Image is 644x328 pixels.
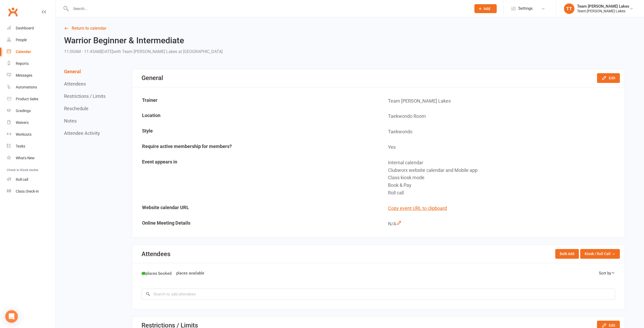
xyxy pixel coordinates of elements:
input: Search... [69,5,468,12]
div: Calendar [16,50,31,54]
button: Attendees [64,81,86,87]
a: Roll call [7,174,55,186]
div: N/A [388,220,620,228]
div: Book & Pay [388,182,620,189]
a: Automations [7,81,55,93]
a: What's New [7,152,55,164]
td: Online Meeting Details [133,216,378,231]
td: Team [PERSON_NAME] Lakes [379,94,624,109]
div: 11:00AM - 11:45AM[DATE] [64,48,223,55]
td: Website calendar URL [133,201,378,216]
a: Product Sales [7,93,55,105]
a: Clubworx [6,5,19,18]
td: Location [133,109,378,124]
input: Search to add attendees [142,289,615,300]
div: Team [PERSON_NAME] Lakes [577,4,629,9]
span: places booked [146,271,171,276]
div: What's New [16,156,35,160]
td: Taekwondo [379,124,624,139]
button: Reschedule [64,106,88,111]
div: Workouts [16,132,32,136]
div: Tasks [16,144,25,148]
a: Dashboard [7,22,55,34]
a: Workouts [7,129,55,140]
a: Messages [7,70,55,81]
a: Gradings [7,105,55,117]
div: Product Sales [16,97,38,101]
div: TT [564,3,574,14]
div: Waivers [16,120,29,125]
button: Kiosk / Roll Call [580,249,620,258]
a: People [7,34,55,46]
td: Require active membership for members? [133,140,378,155]
span: at [GEOGRAPHIC_DATA] [178,49,223,54]
div: Class check-in [16,189,39,193]
a: Class kiosk mode [7,186,55,197]
div: Roll call [388,189,620,197]
span: places available [176,271,204,276]
span: Settings [518,3,533,14]
div: General [142,74,163,82]
a: Reports [7,58,55,70]
div: Attendees [142,250,170,258]
button: Attendee Activity [64,130,100,136]
div: Team [PERSON_NAME] Lakes [577,9,629,13]
div: Internal calendar [388,159,620,167]
button: Edit [597,73,620,83]
button: Add [474,4,497,13]
td: Taekwondo Room [379,109,624,124]
button: Copy event URL to clipboard [388,205,447,212]
button: Notes [64,118,77,124]
td: Trainer [133,94,378,109]
button: General [64,69,81,74]
a: Return to calendar [64,25,625,32]
div: Gradings [16,109,31,113]
div: Reports [16,61,29,66]
div: Dashboard [16,26,34,30]
a: Waivers [7,117,55,129]
div: Messages [16,73,32,77]
div: Class kiosk mode [388,174,620,182]
span: with Team [PERSON_NAME] Lakes [113,49,177,54]
div: Automations [16,85,37,89]
span: Add [484,7,490,11]
td: Style [133,124,378,139]
a: Tasks [7,140,55,152]
div: Sort by [599,270,615,276]
td: Event appears in [133,155,378,200]
div: Clubworx website calendar and Mobile app [388,167,620,174]
h2: Warrior Beginner & Intermediate [64,36,223,45]
div: Roll call [16,177,28,182]
div: People [16,38,27,42]
button: Bulk Add [555,249,579,258]
td: Yes [379,140,624,155]
button: Restrictions / Limits [64,93,106,99]
a: Calendar [7,46,55,58]
span: Kiosk / Roll Call [585,251,611,257]
div: Open Intercom Messenger [5,310,18,323]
